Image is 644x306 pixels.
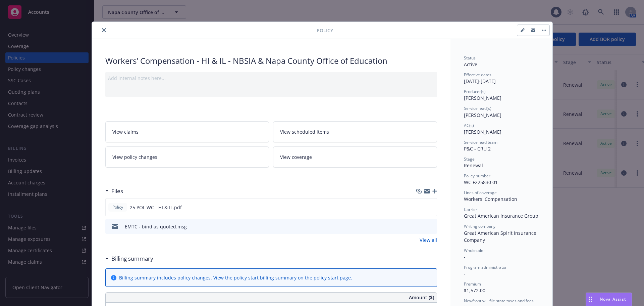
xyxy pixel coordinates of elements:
[464,248,485,253] span: Wholesaler
[464,145,491,152] span: P&C - CRU 2
[464,61,477,68] span: Active
[464,213,538,219] span: Great American Insurance Group
[125,223,187,230] div: EMTC - bind as quoted.msg
[464,139,497,145] span: Service lead team
[464,95,501,101] span: [PERSON_NAME]
[464,123,474,128] span: AC(s)
[409,294,434,301] span: Amount ($)
[112,154,157,161] span: View policy changes
[428,223,434,230] button: preview file
[105,121,269,142] a: View claims
[464,223,495,229] span: Writing company
[464,112,501,118] span: [PERSON_NAME]
[464,129,501,135] span: [PERSON_NAME]
[464,207,477,212] span: Carrier
[464,230,538,243] span: Great American Spirit Insurance Company
[464,89,486,94] span: Producer(s)
[317,27,333,34] span: Policy
[586,293,594,306] div: Drag to move
[464,254,466,260] span: -
[464,173,490,179] span: Policy number
[417,204,423,211] button: download file
[111,204,124,210] span: Policy
[464,55,476,61] span: Status
[464,179,498,185] span: WC F225830 01
[420,236,437,244] a: View all
[105,187,123,195] div: Files
[464,105,491,111] span: Service lead(s)
[105,55,437,67] div: Workers' Compensation - HI & IL - NBSIA & Napa County Office of Education
[273,146,437,168] a: View coverage
[464,298,534,304] span: Newfront will file state taxes and fees
[586,293,632,306] button: Nova Assist
[464,264,507,270] span: Program administrator
[280,128,329,135] span: View scheduled items
[418,223,423,230] button: download file
[464,196,517,202] span: Workers' Compensation
[273,121,437,142] a: View scheduled items
[111,187,123,195] h3: Files
[130,204,182,211] span: 25 POL WC - HI & IL.pdf
[464,156,475,162] span: Stage
[314,274,351,281] a: policy start page
[100,26,108,34] button: close
[108,75,434,82] div: Add internal notes here...
[105,254,153,263] div: Billing summary
[464,287,485,294] span: $1,572.00
[119,274,352,281] div: Billing summary includes policy changes. View the policy start billing summary on the .
[464,270,466,277] span: -
[112,128,139,135] span: View claims
[428,204,434,211] button: preview file
[464,162,483,169] span: Renewal
[600,296,626,302] span: Nova Assist
[105,146,269,168] a: View policy changes
[464,72,491,78] span: Effective dates
[111,254,153,263] h3: Billing summary
[464,281,481,287] span: Premium
[464,72,539,85] div: [DATE] - [DATE]
[464,190,497,195] span: Lines of coverage
[280,154,312,161] span: View coverage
